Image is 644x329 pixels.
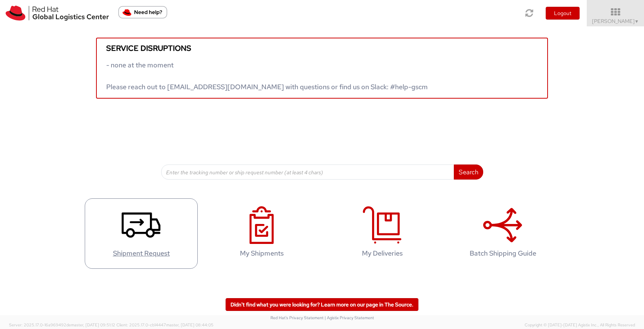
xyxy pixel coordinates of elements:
span: - none at the moment Please reach out to [EMAIL_ADDRESS][DOMAIN_NAME] with questions or find us o... [106,61,428,91]
a: My Deliveries [326,198,439,269]
span: Client: 2025.17.0-cb14447 [116,322,214,327]
h4: Batch Shipping Guide [454,250,551,257]
span: master, [DATE] 09:51:12 [71,322,115,327]
a: Shipment Request [85,198,198,269]
img: rh-logistics-00dfa346123c4ec078e1.svg [6,6,109,21]
span: master, [DATE] 08:44:05 [166,322,214,327]
a: My Shipments [205,198,318,269]
span: Copyright © [DATE]-[DATE] Agistix Inc., All Rights Reserved [525,322,635,328]
button: Need help? [118,6,167,18]
span: [PERSON_NAME] [592,18,639,24]
a: | Agistix Privacy Statement [325,315,374,320]
button: Logout [546,7,580,20]
span: Server: 2025.17.0-16a969492de [9,322,115,327]
a: Didn't find what you were looking for? Learn more on our page in The Source. [226,298,418,311]
input: Enter the tracking number or ship request number (at least 4 chars) [161,164,454,180]
h4: My Shipments [213,250,310,257]
h4: Shipment Request [93,250,190,257]
h5: Service disruptions [106,44,538,52]
button: Search [454,164,483,180]
span: ▼ [635,18,639,24]
a: Batch Shipping Guide [446,198,559,269]
h4: My Deliveries [334,250,431,257]
a: Service disruptions - none at the moment Please reach out to [EMAIL_ADDRESS][DOMAIN_NAME] with qu... [96,38,548,99]
a: Red Hat's Privacy Statement [270,315,324,320]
